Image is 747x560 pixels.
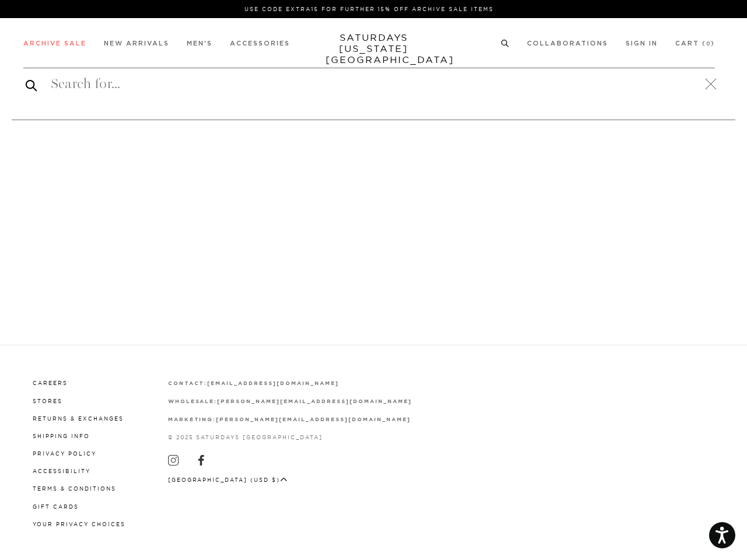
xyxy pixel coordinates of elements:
[207,381,338,386] strong: [EMAIL_ADDRESS][DOMAIN_NAME]
[33,433,90,439] a: Shipping Info
[326,32,422,65] a: SATURDAYS[US_STATE][GEOGRAPHIC_DATA]
[33,398,62,404] a: Stores
[207,380,338,386] a: [EMAIL_ADDRESS][DOMAIN_NAME]
[23,75,715,93] input: Search for...
[230,40,290,47] a: Accessories
[33,521,125,527] a: Your privacy choices
[104,40,169,47] a: New Arrivals
[168,433,412,442] p: © 2025 Saturdays [GEOGRAPHIC_DATA]
[216,417,410,422] strong: [PERSON_NAME][EMAIL_ADDRESS][DOMAIN_NAME]
[626,40,658,47] a: Sign In
[217,398,411,404] a: [PERSON_NAME][EMAIL_ADDRESS][DOMAIN_NAME]
[23,40,86,47] a: Archive Sale
[168,417,217,422] strong: marketing:
[187,40,212,47] a: Men's
[28,5,710,13] p: Use Code EXTRA15 for Further 15% Off Archive Sale Items
[33,415,124,422] a: Returns & Exchanges
[33,503,79,510] a: Gift Cards
[33,485,116,492] a: Terms & Conditions
[168,381,208,386] strong: contact:
[33,380,68,386] a: Careers
[216,416,410,422] a: [PERSON_NAME][EMAIL_ADDRESS][DOMAIN_NAME]
[33,450,96,457] a: Privacy Policy
[33,468,90,474] a: Accessibility
[168,399,218,404] strong: wholesale:
[168,475,288,484] button: [GEOGRAPHIC_DATA] (USD $)
[217,399,411,404] strong: [PERSON_NAME][EMAIL_ADDRESS][DOMAIN_NAME]
[527,40,608,47] a: Collaborations
[706,41,711,47] small: 0
[675,40,715,47] a: Cart (0)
